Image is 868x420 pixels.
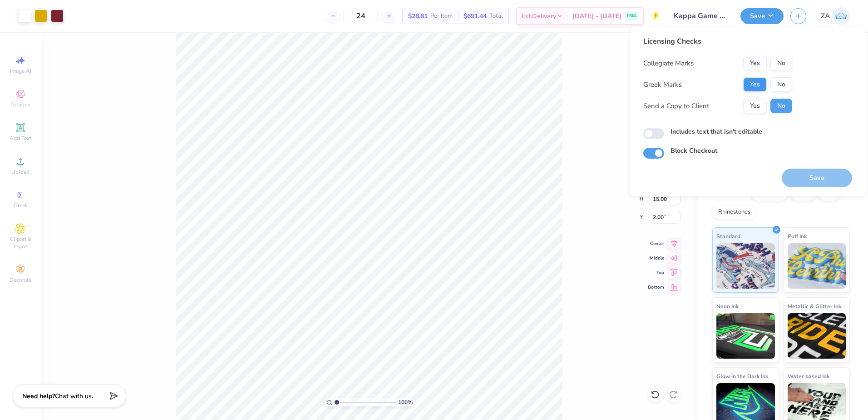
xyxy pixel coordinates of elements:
div: Rhinestones [712,205,756,219]
span: ZA [821,11,830,21]
div: Collegiate Marks [643,58,694,69]
span: Clipart & logos [5,235,36,250]
span: Add Text [10,135,31,142]
span: Puff Ink [788,231,807,241]
span: Middle [648,255,664,261]
span: Center [648,240,664,247]
span: Total [489,11,503,21]
img: Neon Ink [716,313,775,359]
label: Includes text that isn't editable [671,127,762,136]
span: Upload [11,168,30,175]
span: Water based Ink [788,371,829,381]
span: Bottom [648,284,664,290]
span: $28.81 [408,11,428,21]
span: Chat with us. [55,392,93,400]
span: Decorate [10,276,31,284]
a: ZA [821,7,850,25]
label: Block Checkout [671,146,717,155]
button: No [770,77,792,92]
span: Glow in the Dark Ink [716,371,768,381]
span: Designs [10,101,30,108]
img: Standard [716,243,775,289]
span: 100 % [398,398,413,406]
input: Untitled Design [667,7,734,25]
button: Yes [743,56,767,70]
button: No [770,99,792,113]
span: $691.44 [464,11,487,21]
span: Per Item [430,11,453,21]
span: [DATE] - [DATE] [572,11,621,21]
button: No [770,56,792,70]
strong: Need help? [22,392,55,400]
input: – – [343,8,379,24]
span: Neon Ink [716,301,739,311]
img: Puff Ink [788,243,846,289]
span: Est. Delivery [522,11,556,21]
span: Greek [14,202,28,209]
span: Image AI [10,67,31,75]
button: Yes [743,99,767,113]
span: Top [648,270,664,276]
div: Greek Marks [643,80,682,90]
div: Send a Copy to Client [643,101,709,111]
button: Save [740,8,784,24]
img: Metallic & Glitter Ink [788,313,846,359]
button: Yes [743,77,767,92]
div: Licensing Checks [643,36,792,47]
span: Standard [716,231,740,241]
img: Zuriel Alaba [832,7,850,25]
span: Metallic & Glitter Ink [788,301,841,311]
span: FREE [627,13,636,19]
